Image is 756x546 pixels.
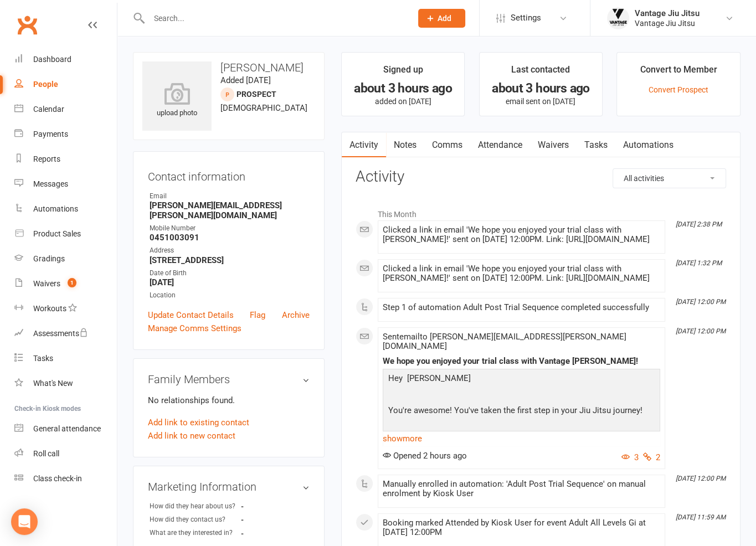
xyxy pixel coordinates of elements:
[383,480,660,498] div: Manually enrolled in automation: 'Adult Post Trial Sequence' on manual enrolment by Kiosk User
[33,179,68,188] div: Messages
[14,466,117,491] a: Class kiosk mode
[14,122,117,147] a: Payments
[14,416,117,441] a: General attendance kiosk mode
[383,332,626,351] span: Sent email to [PERSON_NAME][EMAIL_ADDRESS][PERSON_NAME][DOMAIN_NAME]
[511,63,570,83] div: Last contacted
[356,203,726,220] li: This Month
[438,14,451,23] span: Add
[615,132,681,158] a: Automations
[14,271,117,296] a: Waivers 1
[33,279,60,288] div: Waivers
[383,225,660,244] div: Clicked a link in email 'We hope you enjoyed your trial class with [PERSON_NAME]!' sent on [DATE]...
[148,394,310,407] p: No relationships found.
[282,308,310,322] a: Archive
[33,474,82,483] div: Class check-in
[220,75,271,85] time: Added [DATE]
[33,154,60,163] div: Reports
[490,97,593,106] p: email sent on [DATE]
[383,303,660,312] div: Step 1 of automation Adult Post Trial Sequence completed successfully
[14,172,117,197] a: Messages
[342,132,386,158] a: Activity
[470,132,530,158] a: Attendance
[607,7,629,29] img: thumb_image1666673915.png
[530,132,577,158] a: Waivers
[142,61,315,74] h3: [PERSON_NAME]
[418,9,465,28] button: Add
[148,373,310,385] h3: Family Members
[676,513,726,521] i: [DATE] 11:59 AM
[150,501,241,512] div: How did they hear about us?
[148,166,310,183] h3: Contact information
[11,508,38,535] div: Open Intercom Messenger
[150,514,241,525] div: How did they contact us?
[33,229,81,238] div: Product Sales
[148,308,234,322] a: Update Contact Details
[13,11,41,39] a: Clubworx
[33,304,66,313] div: Workouts
[33,254,65,263] div: Gradings
[33,130,68,138] div: Payments
[383,264,660,283] div: Clicked a link in email 'We hope you enjoyed your trial class with [PERSON_NAME]!' sent on [DATE]...
[635,18,700,28] div: Vantage Jiu Jitsu
[220,103,307,113] span: [DEMOGRAPHIC_DATA]
[148,481,310,493] h3: Marketing Information
[150,200,310,220] strong: [PERSON_NAME][EMAIL_ADDRESS][PERSON_NAME][DOMAIN_NAME]
[150,245,310,256] div: Address
[33,105,64,114] div: Calendar
[150,191,310,202] div: Email
[386,132,424,158] a: Notes
[14,371,117,396] a: What's New
[150,528,241,538] div: What are they interested in?
[146,11,404,26] input: Search...
[150,233,310,243] strong: 0451003091
[241,529,305,538] strong: -
[33,55,71,64] div: Dashboard
[356,168,726,186] h3: Activity
[150,277,310,287] strong: [DATE]
[142,83,212,119] div: upload photo
[14,246,117,271] a: Gradings
[148,322,241,335] a: Manage Comms Settings
[33,379,73,388] div: What's New
[14,47,117,72] a: Dashboard
[14,197,117,222] a: Automations
[511,6,541,30] span: Settings
[241,502,305,511] strong: -
[148,416,249,429] a: Add link to existing contact
[33,424,101,433] div: General attendance
[14,441,117,466] a: Roll call
[352,83,455,94] div: about 3 hours ago
[352,97,455,106] p: added on [DATE]
[676,475,726,482] i: [DATE] 12:00 PM
[33,449,59,458] div: Roll call
[14,147,117,172] a: Reports
[14,222,117,246] a: Product Sales
[33,329,88,338] div: Assessments
[250,308,265,322] a: Flag
[383,518,660,537] div: Booking marked Attended by Kiosk User for event Adult All Levels Gi at [DATE] 12:00PM
[649,85,708,94] a: Convert Prospect
[150,268,310,279] div: Date of Birth
[635,8,700,18] div: Vantage Jiu Jitsu
[383,63,423,83] div: Signed up
[241,516,305,524] strong: -
[33,80,58,89] div: People
[676,259,722,267] i: [DATE] 1:32 PM
[68,278,76,287] span: 1
[643,451,660,464] button: 2
[14,321,117,346] a: Assessments
[385,404,657,420] p: You're awesome! You've taken the first step in your Jiu Jitsu journey!
[148,429,235,442] a: Add link to new contact
[33,204,78,213] div: Automations
[621,451,639,464] button: 3
[676,298,726,306] i: [DATE] 12:00 PM
[14,97,117,122] a: Calendar
[676,327,726,335] i: [DATE] 12:00 PM
[14,72,117,97] a: People
[150,223,310,234] div: Mobile Number
[236,90,276,99] snap: prospect
[676,220,722,228] i: [DATE] 2:38 PM
[385,372,657,388] p: Hey [PERSON_NAME]
[33,354,53,363] div: Tasks
[490,83,593,94] div: about 3 hours ago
